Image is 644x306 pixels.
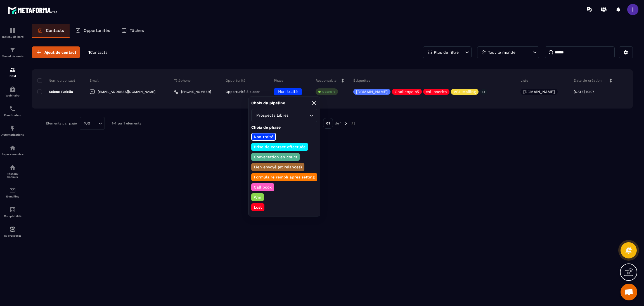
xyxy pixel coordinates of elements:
[8,5,58,15] img: logo
[9,164,16,171] img: social-network
[1,23,24,43] a: formationformationTableau de bord
[89,78,99,83] p: Email
[290,112,308,119] input: Search for option
[37,78,75,83] p: Nom du contact
[1,183,24,202] a: emailemailE-mailing
[1,94,24,97] p: Webinaire
[1,35,24,38] p: Tableau de bord
[1,215,24,218] p: Comptabilité
[344,121,349,126] img: next
[253,194,262,200] p: Win
[1,101,24,121] a: schedulerschedulerPlanificateur
[9,105,16,112] img: scheduler
[9,226,16,233] img: automations
[174,78,191,83] p: Téléphone
[9,47,16,53] img: formation
[353,78,370,83] p: Étiquettes
[253,164,303,170] p: Lien envoyé (et relances)
[356,90,388,94] p: [DOMAIN_NAME]
[1,202,24,222] a: accountantaccountantComptabilité
[395,90,419,94] p: Challenge s5
[9,66,16,73] img: formation
[426,90,447,94] p: vsl inscrits
[32,46,80,58] button: Ajout de contact
[251,100,285,106] p: Choix du pipeline
[32,24,70,38] a: Contacts
[84,28,110,33] p: Opportunités
[1,62,24,82] a: formationformationCRM
[226,90,260,94] p: Opportunité à closer
[9,187,16,194] img: email
[480,89,487,95] p: +4
[88,50,107,55] p: 1
[1,74,24,77] p: CRM
[1,160,24,183] a: social-networksocial-networkRéseaux Sociaux
[90,50,107,55] span: Contacts
[253,204,263,210] p: Lost
[454,90,476,94] p: VSL Mailing
[1,121,24,140] a: automationsautomationsAutomatisations
[251,125,317,130] p: Choix de phase
[278,89,298,94] span: Non traité
[44,50,76,55] span: Ajout de contact
[351,121,356,126] img: next
[46,121,77,125] p: Éléments par page
[253,154,298,160] p: Conversation en cours
[9,27,16,34] img: formation
[316,78,337,83] p: Responsable
[523,90,555,94] p: [DOMAIN_NAME]
[335,121,342,126] p: de 1
[1,153,24,156] p: Espace membre
[1,82,24,101] a: automationsautomationsWebinaire
[116,24,150,38] a: Tâches
[82,120,92,126] span: 100
[251,109,317,122] div: Search for option
[1,55,24,58] p: Tunnel de vente
[274,78,283,83] p: Phase
[488,50,515,54] p: Tout le monde
[323,118,333,129] p: 01
[253,174,316,180] p: Formulaire rempli après setting
[9,145,16,151] img: automations
[70,24,116,38] a: Opportunités
[92,120,97,126] input: Search for option
[1,195,24,198] p: E-mailing
[434,50,459,54] p: Plus de filtre
[9,125,16,132] img: automations
[621,284,637,300] a: Ouvrir le chat
[255,112,290,119] span: Prospects Libres
[130,28,144,33] p: Tâches
[574,78,602,83] p: Date de création
[253,144,306,150] p: Prise de contact effectuée
[574,90,594,94] p: [DATE] 10:07
[46,28,64,33] p: Contacts
[112,121,141,125] p: 1-1 sur 1 éléments
[322,90,335,94] p: À associe
[226,78,245,83] p: Opportunité
[253,134,274,140] p: Non traité
[1,114,24,117] p: Planificateur
[253,184,273,190] p: Call book
[1,140,24,160] a: automationsautomationsEspace membre
[520,78,528,83] p: Liste
[80,117,105,130] div: Search for option
[9,206,16,213] img: accountant
[1,234,24,237] p: IA prospects
[1,133,24,136] p: Automatisations
[1,172,24,178] p: Réseaux Sociaux
[1,43,24,62] a: formationformationTunnel de vente
[174,90,211,94] a: [PHONE_NUMBER]
[9,86,16,93] img: automations
[37,90,73,94] p: Solene Tudella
